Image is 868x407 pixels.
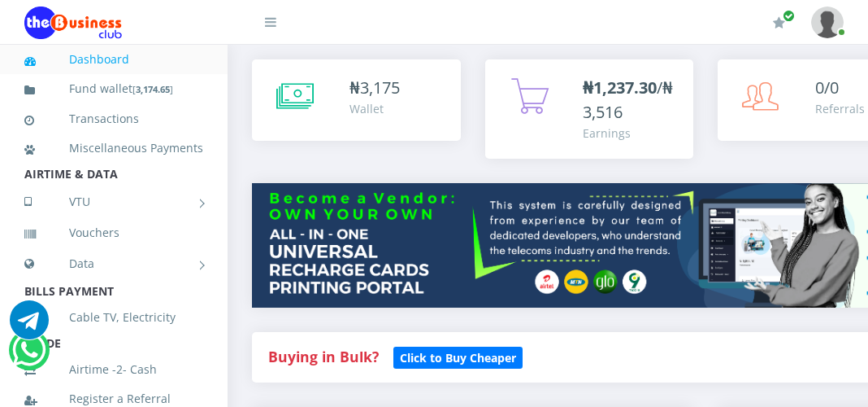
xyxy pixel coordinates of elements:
b: ₦1,237.30 [583,77,657,98]
a: Click to Buy Cheaper [393,347,523,366]
div: Referrals [815,100,865,117]
a: Miscellaneous Payments [24,129,203,167]
strong: Buying in Bulk? [268,347,379,366]
a: VTU [24,182,203,222]
a: Transactions [24,100,203,138]
div: ₦ [349,76,400,100]
span: Renew/Upgrade Subscription [783,10,795,22]
b: Click to Buy Cheaper [400,350,516,365]
a: Chat for support [10,313,49,339]
small: [ ] [132,83,173,95]
div: Wallet [349,100,400,117]
a: ₦3,175 Wallet [252,59,461,141]
a: Cable TV, Electricity [24,299,203,336]
img: Logo [24,7,122,39]
a: Data [24,243,203,284]
a: Airtime -2- Cash [24,351,203,388]
b: 3,174.65 [136,83,170,95]
a: Chat for support [12,343,46,370]
a: ₦1,237.30/₦3,516 Earnings [485,59,694,159]
i: Renew/Upgrade Subscription [773,16,785,29]
a: Dashboard [24,41,203,78]
span: 0/0 [815,77,839,98]
a: Vouchers [24,214,203,252]
span: 3,175 [360,77,400,98]
span: /₦3,516 [583,77,673,123]
div: Earnings [583,125,678,142]
img: User [811,7,844,38]
a: Fund wallet[3,174.65] [24,70,203,108]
